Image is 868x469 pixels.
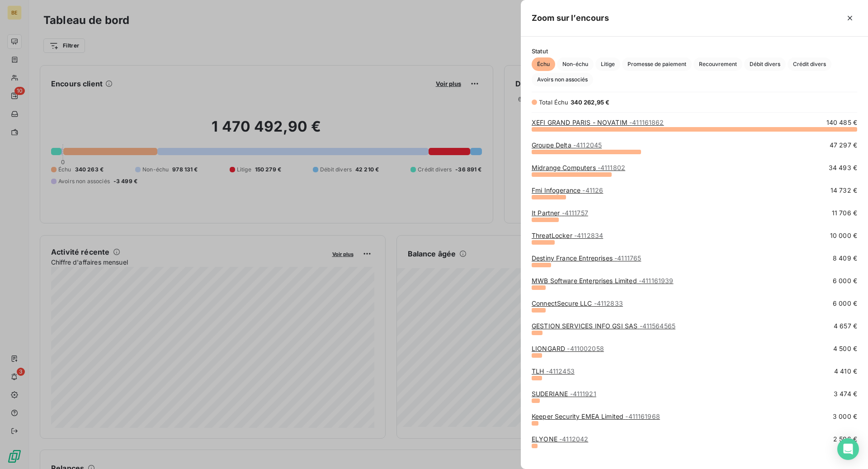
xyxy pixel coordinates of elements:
[532,209,588,217] a: It Partner
[532,118,664,126] a: XEFI GRAND PARIS - NOVATIM
[622,57,692,71] button: Promesse de paiement
[532,254,641,262] a: Destiny France Entreprises
[588,458,617,465] span: - 4112488
[532,390,596,398] a: SUDERIANE
[532,412,660,420] a: Keeper Security EMEA Limited
[788,57,831,71] button: Crédit divers
[629,118,664,126] span: - 411161862
[557,57,594,71] button: Non-échu
[826,118,857,127] span: 140 485 €
[532,73,593,86] button: Avoirs non associés
[574,232,603,239] span: - 4112834
[833,299,857,308] span: 6 000 €
[532,12,609,24] h5: Zoom sur l’encours
[625,412,660,420] span: - 411161968
[833,254,857,263] span: 8 409 €
[744,57,786,71] button: Débit divers
[571,99,610,106] span: 340 262,95 €
[598,164,625,171] span: - 4111802
[833,412,857,421] span: 3 000 €
[594,299,623,307] span: - 4112833
[532,299,623,307] a: ConnectSecure LLC
[833,435,857,444] span: 2 596 €
[532,141,602,149] a: Groupe Delta
[614,254,641,262] span: - 4111765
[532,277,673,284] a: MWB Software Enterprises Limited
[546,367,575,375] span: - 4112453
[832,208,857,218] span: 11 706 €
[833,344,857,353] span: 4 500 €
[639,277,674,284] span: - 411161939
[834,367,857,376] span: 4 410 €
[835,457,857,466] span: 2 510 €
[532,57,555,71] button: Échu
[532,458,617,465] a: INFORMACLIC-31
[837,438,859,460] div: Open Intercom Messenger
[532,47,857,55] span: Statut
[595,57,620,71] button: Litige
[830,141,857,150] span: 47 297 €
[693,57,742,71] button: Recouvrement
[834,389,857,398] span: 3 474 €
[834,322,857,331] span: 4 657 €
[830,186,857,195] span: 14 732 €
[539,99,569,106] span: Total Échu
[833,276,857,285] span: 6 000 €
[532,345,604,352] a: LIONGARD
[532,367,575,375] a: TLH
[532,435,588,443] a: ELYONE
[562,209,588,217] span: - 4111757
[829,163,857,172] span: 34 493 €
[640,322,676,330] span: - 411564565
[532,186,603,194] a: Fmi Infogerance
[582,186,603,194] span: - 41126
[830,231,857,240] span: 10 000 €
[532,164,625,171] a: Midrange Computers
[559,435,588,443] span: - 4112042
[570,390,596,398] span: - 4111921
[521,118,868,459] div: grid
[573,141,602,149] span: - 4112045
[532,232,603,239] a: ThreatLocker
[567,345,604,352] span: - 411002058
[532,322,675,330] a: GESTION SERVICES INFO GSI SAS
